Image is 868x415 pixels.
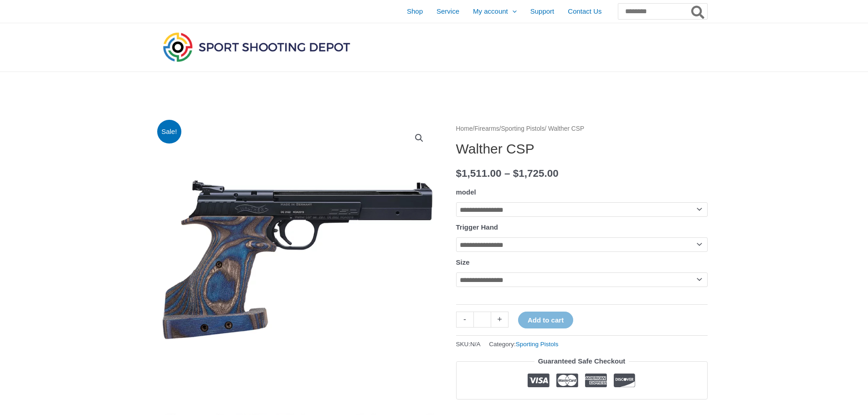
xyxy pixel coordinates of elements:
span: Sale! [157,120,181,144]
button: Search [689,4,707,19]
a: - [456,312,473,328]
input: Product quantity [473,312,491,328]
label: Size [456,258,470,266]
span: N/A [470,341,481,348]
span: $ [513,168,519,179]
label: model [456,188,476,196]
a: Sporting Pistols [501,125,544,132]
span: Category: [489,338,558,350]
a: View full-screen image gallery [411,130,427,146]
bdi: 1,511.00 [456,168,502,179]
button: Add to cart [518,312,573,328]
img: Sport Shooting Depot [161,30,352,64]
a: Home [456,125,473,132]
label: Trigger Hand [456,223,498,231]
span: $ [456,168,462,179]
nav: Breadcrumb [456,123,708,135]
bdi: 1,725.00 [513,168,559,179]
a: + [491,312,508,328]
a: Sporting Pistols [516,341,559,348]
h1: Walther CSP [456,141,708,157]
legend: Guaranteed Safe Checkout [534,355,629,368]
span: SKU: [456,338,481,350]
span: – [504,168,510,179]
a: Firearms [474,125,499,132]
